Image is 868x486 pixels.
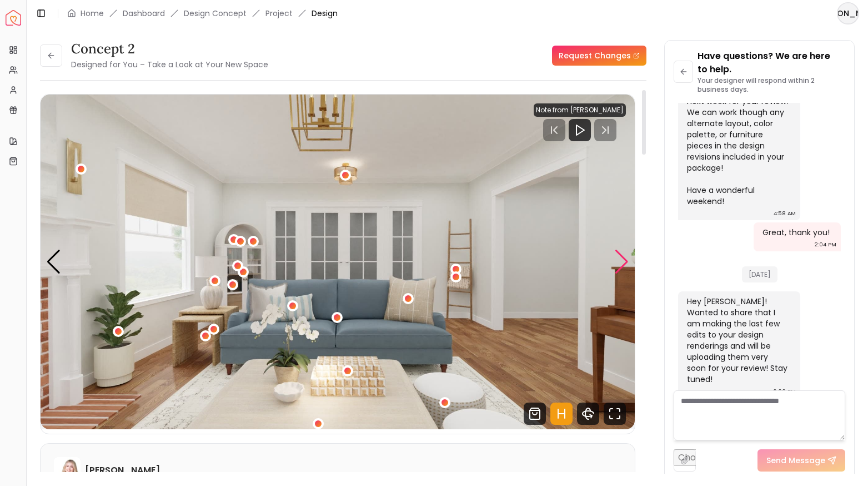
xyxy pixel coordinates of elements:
div: Next slide [614,250,629,274]
img: Spacejoy Logo [6,10,21,26]
h6: [PERSON_NAME] [85,464,160,477]
a: Spacejoy [6,10,21,26]
svg: Hotspots Toggle [550,403,573,425]
svg: Fullscreen [604,403,626,425]
p: Your designer will respond within 2 business days. [698,76,845,94]
small: Designed for You – Take a Look at Your New Space [71,59,268,70]
a: Project [265,8,293,19]
span: [PERSON_NAME] [838,3,858,23]
div: Previous slide [46,250,61,274]
button: [PERSON_NAME] [837,2,859,24]
div: Hi [PERSON_NAME]! [PERSON_NAME] here, I'm excited to be working together on your space! I am aimi... [687,18,789,207]
svg: Shop Products from this design [524,403,546,425]
span: [DATE] [742,266,777,282]
img: Hannah James [54,457,81,484]
a: Request Changes [552,46,646,66]
div: Great, thank you! [762,227,830,238]
p: Have questions? We are here to help. [698,49,845,76]
div: Note from [PERSON_NAME] [534,103,626,117]
div: Hey [PERSON_NAME]! Wanted to share that I am making the last few edits to your design renderings ... [687,296,789,385]
div: 4:58 AM [774,208,796,219]
div: 3 / 5 [41,95,635,429]
img: Design Render 3 [41,95,635,429]
div: Carousel [41,95,635,429]
span: Design [312,8,338,19]
li: Design Concept [184,8,247,19]
svg: Play [573,123,586,137]
div: 2:04 PM [815,239,836,250]
a: Home [81,8,104,19]
h3: concept 2 [71,40,268,58]
a: Dashboard [123,8,165,19]
nav: breadcrumb [67,8,338,19]
div: 6:00 PM [773,386,796,397]
svg: 360 View [577,403,599,425]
